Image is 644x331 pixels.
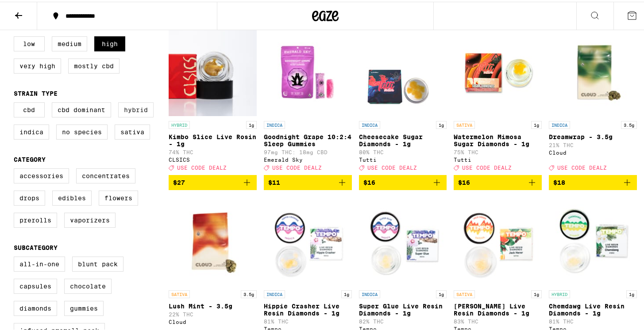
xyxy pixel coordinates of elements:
p: 1g [436,288,447,296]
button: Add to bag [359,173,447,188]
p: 80% THC [359,148,447,153]
a: Open page for Cheesecake Sugar Diamonds - 1g from Tutti [359,26,447,173]
p: 97mg THC: 18mg CBD [264,148,352,153]
p: HYBRID [549,288,570,296]
p: 3.5g [621,119,637,127]
button: Add to bag [454,173,542,188]
p: 22% THC [169,310,257,315]
p: 83% THC [454,317,542,323]
p: Dreamwrap - 3.5g [549,132,637,139]
p: 82% THC [359,317,447,323]
img: Tutti - Watermelon Mimosa Sugar Diamonds - 1g [454,26,542,115]
p: Chemdawg Live Resin Diamonds - 1g [549,301,637,315]
p: INDICA [359,119,380,127]
div: Tempo [454,324,542,330]
span: USE CODE DEALZ [367,163,417,169]
div: Tutti [359,155,447,161]
p: 74% THC [169,148,257,153]
p: SATIVA [454,288,475,296]
img: Tempo - Chemdawg Live Resin Diamonds - 1g [549,195,637,284]
label: Indica [14,123,49,138]
div: Emerald Sky [264,155,352,161]
a: Open page for Dreamwrap - 3.5g from Cloud [549,26,637,173]
div: Cloud [169,317,257,323]
label: Edibles [52,189,92,204]
img: Tutti - Cheesecake Sugar Diamonds - 1g [359,26,447,115]
label: High [94,35,125,50]
p: INDICA [264,119,285,127]
span: USE CODE DEALZ [177,163,227,169]
label: Sativa [115,123,150,138]
p: Lush Mint - 3.5g [169,301,257,308]
img: Tempo - Hippie Crasher Live Resin Diamonds - 1g [264,195,352,284]
p: Kimbo Slice Live Rosin - 1g [169,132,257,146]
div: Cloud [549,148,637,154]
p: 81% THC [264,317,352,323]
label: Diamonds [14,299,57,314]
span: $11 [268,177,280,184]
p: 1g [626,288,637,296]
legend: Strain Type [14,88,58,95]
span: USE CODE DEALZ [557,163,607,169]
label: Vaporizers [64,211,116,226]
p: INDICA [549,119,570,127]
button: Add to bag [264,173,352,188]
img: Tempo - Jack Herer Live Resin Diamonds - 1g [454,195,542,284]
label: Accessories [14,167,69,182]
button: Add to bag [169,173,257,188]
span: $16 [363,177,375,184]
label: Hybrid [118,101,154,116]
span: USE CODE DEALZ [462,163,512,169]
span: Hi. Need any help? [5,6,64,13]
img: Emerald Sky - Goodnight Grape 10:2:4 Sleep Gummies [264,26,352,115]
p: 3.5g [241,288,257,296]
legend: Subcategory [14,242,58,249]
p: Super Glue Live Resin Diamonds - 1g [359,301,447,315]
label: Medium [52,35,87,50]
label: Prerolls [14,211,57,226]
p: Goodnight Grape 10:2:4 Sleep Gummies [264,132,352,146]
label: All-In-One [14,255,65,270]
label: Chocolate [64,277,112,292]
label: Mostly CBD [68,57,120,72]
legend: Category [14,154,46,161]
label: Flowers [99,189,138,204]
button: Add to bag [549,173,637,188]
p: 75% THC [454,148,542,153]
span: $16 [458,177,470,184]
a: Open page for Watermelon Mimosa Sugar Diamonds - 1g from Tutti [454,26,542,173]
p: HYBRID [169,119,190,127]
p: SATIVA [454,119,475,127]
label: Capsules [14,277,57,292]
div: Tempo [549,324,637,330]
img: Tempo - Super Glue Live Resin Diamonds - 1g [359,195,447,284]
p: SATIVA [169,288,190,296]
div: CLSICS [169,155,257,161]
img: CLSICS - Kimbo Slice Live Rosin - 1g [169,26,257,115]
span: $18 [553,177,565,184]
p: 1g [341,288,352,296]
label: Blunt Pack [72,255,123,270]
span: $27 [173,177,185,184]
label: Gummies [64,299,104,314]
div: Tempo [359,324,447,330]
p: 1g [531,288,542,296]
span: USE CODE DEALZ [272,163,322,169]
label: Very High [14,57,61,72]
label: Concentrates [76,167,135,182]
a: Open page for Goodnight Grape 10:2:4 Sleep Gummies from Emerald Sky [264,26,352,173]
img: Cloud - Lush Mint - 3.5g [169,195,257,284]
label: CBD Dominant [52,101,111,116]
a: Open page for Kimbo Slice Live Rosin - 1g from CLSICS [169,26,257,173]
p: 1g [436,119,447,127]
p: 1g [246,119,257,127]
p: INDICA [359,288,380,296]
label: Drops [14,189,45,204]
label: CBD [14,101,45,116]
p: 1g [531,119,542,127]
label: Low [14,35,45,50]
div: Tutti [454,155,542,161]
label: No Species [56,123,108,138]
p: 81% THC [549,317,637,323]
p: Hippie Crasher Live Resin Diamonds - 1g [264,301,352,315]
